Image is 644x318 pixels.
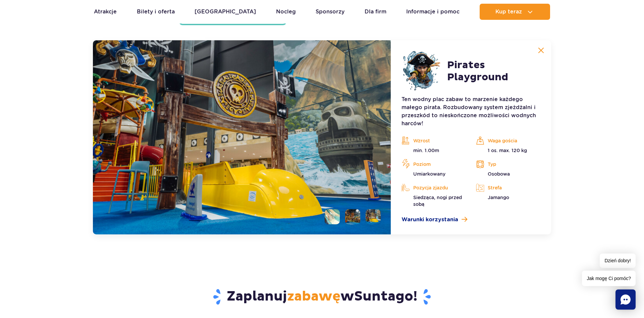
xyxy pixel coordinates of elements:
[406,4,460,20] a: Informacje i pomoc
[401,216,458,224] span: Warunki korzystania
[476,147,540,154] p: 1 os. max. 120 kg
[615,289,636,310] div: Chat
[476,159,540,169] p: Typ
[476,136,540,146] p: Waga gościa
[401,147,466,154] p: min. 1.00m
[287,288,340,305] span: zabawę
[401,136,466,146] p: Wzrost
[476,171,540,177] p: Osobowa
[401,159,466,169] p: Poziom
[476,183,540,193] p: Strefa
[401,51,442,91] img: 68496b3343aa7861054357.png
[401,216,540,224] a: Warunki korzystania
[195,4,256,20] a: [GEOGRAPHIC_DATA]
[495,9,522,15] span: Kup teraz
[401,95,540,128] p: Ten wodny plac zabaw to marzenie każdego małego pirata. Rozbudowany system zjeżdżalni i przeszkód...
[137,4,175,20] a: Bilety i oferta
[316,4,344,20] a: Sponsorzy
[126,288,519,306] h3: Zaplanuj w !
[401,171,466,177] p: Umiarkowany
[401,183,466,193] p: Pozycja zjazdu
[480,4,550,20] button: Kup teraz
[401,194,466,208] p: Siedząca, nogi przed sobą
[354,288,413,305] span: Suntago
[600,254,636,268] span: Dzień dobry!
[447,59,540,83] h2: Pirates Playground
[582,271,636,286] span: Jak mogę Ci pomóc?
[276,4,296,20] a: Nocleg
[365,4,386,20] a: Dla firm
[94,4,117,20] a: Atrakcje
[476,194,540,201] p: Jamango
